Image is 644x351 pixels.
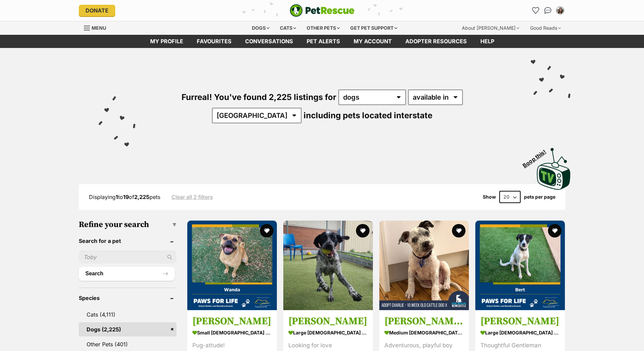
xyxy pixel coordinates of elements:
[345,21,402,35] div: Get pet support
[543,5,553,16] a: Conversations
[116,194,118,200] strong: 1
[452,224,466,237] button: favourite
[123,194,129,200] strong: 19
[480,341,560,350] div: Thoughtful Gentleman
[260,224,273,237] button: favourite
[290,4,355,17] a: PetRescue
[79,251,176,264] input: Toby
[521,144,552,169] span: Boop this!
[300,35,347,48] a: Pet alerts
[530,5,566,16] ul: Account quick links
[302,21,344,35] div: Other pets
[530,5,541,16] a: Favourites
[79,5,115,16] a: Donate
[89,194,160,200] span: Displaying to of pets
[384,315,464,328] h3: [PERSON_NAME] - 10 Week Old Cattle Dog X
[192,315,272,328] h3: [PERSON_NAME]
[288,341,368,350] div: Looking for love
[384,341,464,350] div: Adventurous, playful boy
[555,5,566,16] button: My account
[92,25,106,31] span: Menu
[182,92,336,102] span: Furreal! You've found 2,225 listings for
[247,21,274,35] div: Dogs
[480,328,560,338] strong: large [DEMOGRAPHIC_DATA] Dog
[384,328,464,338] strong: medium [DEMOGRAPHIC_DATA] Dog
[480,315,560,328] h3: [PERSON_NAME]
[483,194,496,200] span: Show
[79,267,175,280] button: Search
[537,142,571,191] a: Boop this!
[304,110,432,120] span: including pets located interstate
[190,35,238,48] a: Favourites
[524,194,555,200] label: pets per page
[79,322,176,336] a: Dogs (2,225)
[275,21,301,35] div: Cats
[192,328,272,338] strong: small [DEMOGRAPHIC_DATA] Dog
[171,194,213,200] a: Clear all 2 filters
[537,148,571,190] img: PetRescue TV logo
[79,238,176,244] header: Search for a pet
[288,315,368,328] h3: [PERSON_NAME]
[134,194,149,200] strong: 2,225
[79,295,176,301] header: Species
[548,224,562,237] button: favourite
[399,35,474,48] a: Adopter resources
[238,35,300,48] a: conversations
[457,21,524,35] div: About [PERSON_NAME]
[356,224,369,237] button: favourite
[474,35,501,48] a: Help
[84,21,111,33] a: Menu
[475,221,565,310] img: Bert - Mixed breed Dog
[288,328,368,338] strong: large [DEMOGRAPHIC_DATA] Dog
[79,220,176,229] h3: Refine your search
[347,35,399,48] a: My account
[143,35,190,48] a: My profile
[544,7,551,14] img: chat-41dd97257d64d25036548639549fe6c8038ab92f7586957e7f3b1b290dea8141.svg
[283,221,373,310] img: Valentina - German Shorthaired Pointer Dog
[192,341,272,350] div: Pug-attude!
[290,4,355,17] img: logo-e224e6f780fb5917bec1dbf3a21bbac754714ae5b6737aabdf751b685950b380.svg
[79,307,176,322] a: Cats (4,111)
[557,7,564,14] img: bree hayward profile pic
[525,21,566,35] div: Good Reads
[187,221,277,310] img: Wanda - Pug Dog
[379,221,469,310] img: Charlie - 10 Week Old Cattle Dog X - Australian Cattle Dog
